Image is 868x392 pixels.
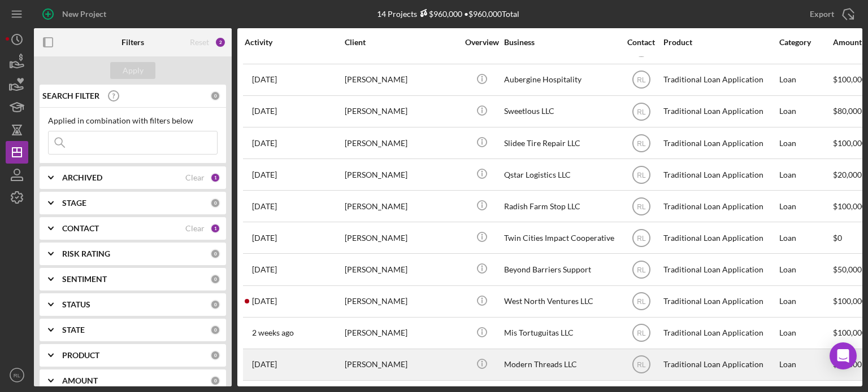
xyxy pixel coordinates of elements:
[210,223,220,234] div: 1
[345,38,458,47] div: Client
[637,202,646,210] text: RL
[417,9,462,19] div: $960,000
[504,318,617,348] div: Mis Tortuguitas LLC
[779,65,832,95] div: Loan
[210,91,220,101] div: 0
[504,254,617,284] div: Beyond Barriers Support
[504,191,617,221] div: Radish Farm Stop LLC
[252,170,277,179] time: 2025-08-07 16:22
[663,38,776,47] div: Product
[62,173,102,182] b: ARCHIVED
[620,38,662,47] div: Contact
[637,266,646,274] text: RL
[185,224,205,233] div: Clear
[663,318,776,348] div: Traditional Loan Application
[779,254,832,284] div: Loan
[245,38,344,47] div: Activity
[252,75,277,84] time: 2025-07-07 17:34
[62,351,99,360] b: PRODUCT
[345,223,458,253] div: [PERSON_NAME]
[252,139,277,148] time: 2025-09-16 13:58
[252,328,294,337] time: 2025-09-12 18:29
[663,65,776,95] div: Traditional Loan Application
[252,297,277,306] time: 2025-09-19 17:15
[461,38,503,47] div: Overview
[62,376,98,385] b: AMOUNT
[215,37,226,48] div: 2
[190,38,209,47] div: Reset
[345,160,458,190] div: [PERSON_NAME]
[504,65,617,95] div: Aubergine Hospitality
[779,96,832,126] div: Loan
[810,3,834,25] div: Export
[833,138,866,148] span: $100,000
[637,76,646,84] text: RL
[663,350,776,380] div: Traditional Loan Application
[663,287,776,316] div: Traditional Loan Application
[252,202,277,211] time: 2025-08-27 13:50
[779,128,832,158] div: Loan
[504,96,617,126] div: Sweetlous LLC
[779,160,832,190] div: Loan
[345,128,458,158] div: [PERSON_NAME]
[779,287,832,316] div: Loan
[252,234,277,243] time: 2025-08-20 16:25
[663,128,776,158] div: Traditional Loan Application
[345,254,458,284] div: [PERSON_NAME]
[504,38,617,47] div: Business
[345,191,458,221] div: [PERSON_NAME]
[345,96,458,126] div: [PERSON_NAME]
[48,116,218,125] div: Applied in combination with filters below
[833,265,862,274] span: $50,000
[833,74,866,84] span: $100,000
[252,107,277,116] time: 2025-07-11 19:06
[833,201,866,211] span: $100,000
[185,173,205,182] div: Clear
[504,287,617,316] div: West North Ventures LLC
[110,62,155,79] button: Apply
[210,376,220,386] div: 0
[210,325,220,335] div: 0
[42,91,99,100] b: SEARCH FILTER
[504,160,617,190] div: Qstar Logistics LLC
[833,296,866,306] span: $100,000
[14,372,21,378] text: RL
[345,350,458,380] div: [PERSON_NAME]
[779,38,832,47] div: Category
[833,328,866,337] span: $100,000
[252,360,277,369] time: 2025-09-14 19:19
[210,249,220,259] div: 0
[62,325,85,334] b: STATE
[637,361,646,369] text: RL
[210,173,220,183] div: 1
[779,350,832,380] div: Loan
[663,191,776,221] div: Traditional Loan Application
[833,170,862,179] span: $20,000
[345,287,458,316] div: [PERSON_NAME]
[637,234,646,242] text: RL
[121,38,144,47] b: Filters
[252,265,277,274] time: 2025-08-18 23:36
[663,160,776,190] div: Traditional Loan Application
[779,318,832,348] div: Loan
[62,3,106,25] div: New Project
[833,106,862,116] span: $80,000
[345,65,458,95] div: [PERSON_NAME]
[210,198,220,208] div: 0
[62,275,107,284] b: SENTIMENT
[833,233,842,243] span: $0
[798,3,862,25] button: Export
[663,223,776,253] div: Traditional Loan Application
[779,191,832,221] div: Loan
[62,199,86,208] b: STAGE
[377,9,519,19] div: 14 Projects • $960,000 Total
[663,96,776,126] div: Traditional Loan Application
[34,3,118,25] button: New Project
[6,364,28,386] button: RL
[210,274,220,284] div: 0
[637,298,646,306] text: RL
[62,224,99,233] b: CONTACT
[62,249,110,258] b: RISK RATING
[210,350,220,360] div: 0
[663,254,776,284] div: Traditional Loan Application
